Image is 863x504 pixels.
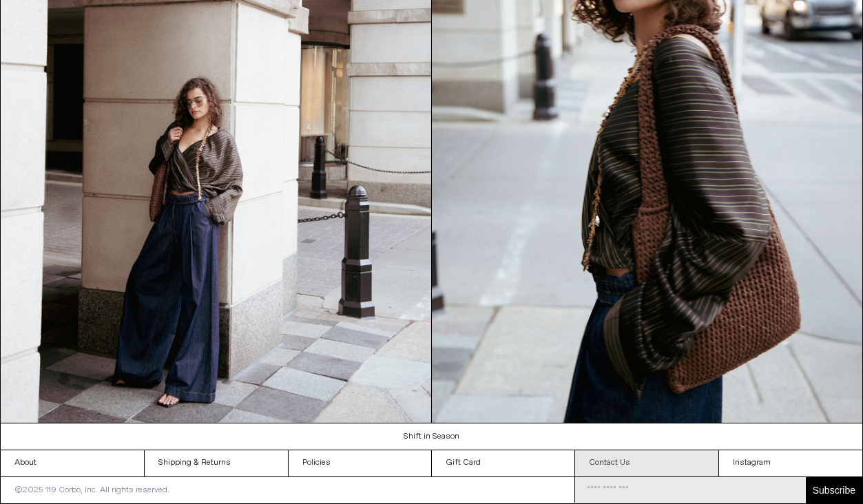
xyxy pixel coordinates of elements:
a: Contact Us [575,450,718,476]
button: Subscribe [806,477,862,503]
a: Shipping & Returns [145,450,288,476]
a: Instagram [719,450,862,476]
p: ©2025 119 Corbo, Inc. All rights reserved. [1,477,183,503]
a: Gift Card [432,450,575,476]
a: Policies [289,450,432,476]
input: Email Address [575,477,806,503]
a: Shift in Season [1,423,863,450]
a: About [1,450,144,476]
